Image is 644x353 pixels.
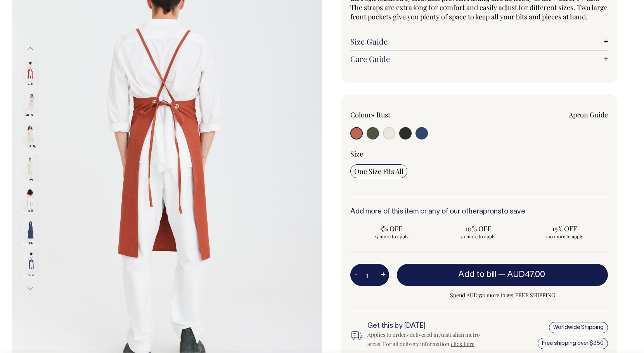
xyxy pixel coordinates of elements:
input: One Size Fits All [350,164,407,178]
img: rust [22,60,39,87]
button: + [377,267,389,283]
span: One Size Fits All [354,167,403,176]
input: 15% OFF 100 more to apply [524,222,606,242]
img: natural [22,91,39,119]
h6: Add more of this item or any of our other to save [350,208,608,216]
img: indigo [22,250,39,277]
input: 10% OFF 50 more to apply [437,222,519,242]
img: indigo [22,219,39,246]
button: Next [24,280,36,297]
span: 25 more to apply [354,233,428,239]
span: 15% OFF [528,224,602,233]
a: aprons [479,208,501,215]
button: - [350,267,361,283]
span: • [372,110,375,119]
span: Spend AUD350 more to get FREE SHIPPING [397,291,608,300]
span: AUD47.00 [507,271,545,279]
img: natural [22,155,39,182]
a: Care Guide [350,54,608,64]
input: 5% OFF 25 more to apply [350,222,432,242]
a: Size Guide [350,37,608,46]
span: — [498,271,547,279]
h6: Get this by [DATE] [367,322,491,330]
button: Add to bill —AUD47.00 [397,264,608,286]
span: 10% OFF [441,224,515,233]
span: 50 more to apply [441,233,515,239]
div: Applies to orders delivered in Australian metro areas. For all delivery information, . [367,330,491,349]
img: natural [22,187,39,214]
img: natural [22,123,39,150]
button: Previous [24,40,36,58]
div: Size [350,149,608,158]
div: Colour [350,110,454,119]
a: Apron Guide [569,110,608,119]
span: 100 more to apply [528,233,602,239]
span: Add to bill [458,271,496,279]
span: 5% OFF [354,224,428,233]
a: click here [451,340,474,348]
label: Rust [376,110,390,119]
